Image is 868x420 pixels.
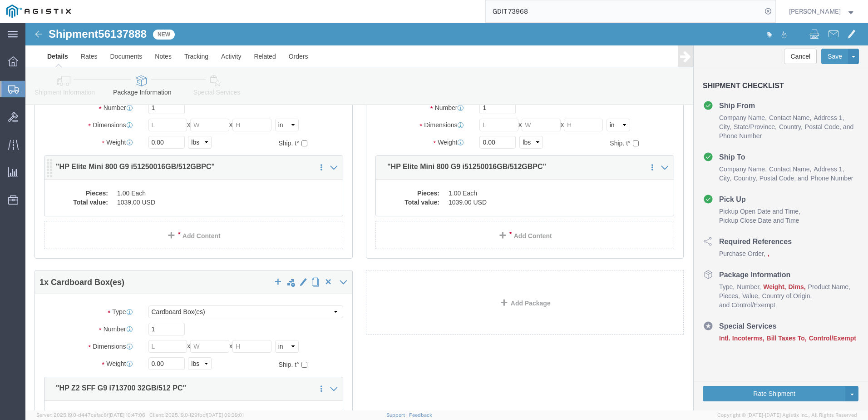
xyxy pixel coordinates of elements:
span: [DATE] 10:47:06 [108,412,145,418]
a: Support [386,412,409,418]
span: Dylan Jewell [789,6,841,16]
span: Copyright © [DATE]-[DATE] Agistix Inc., All Rights Reserved [717,411,857,419]
iframe: FS Legacy Container [25,23,868,410]
img: logo [6,5,71,18]
button: [PERSON_NAME] [789,6,856,17]
span: [DATE] 09:39:01 [207,412,244,418]
span: Server: 2025.19.0-d447cefac8f [36,412,145,418]
a: Feedback [409,412,432,418]
input: Search for shipment number, reference number [486,0,762,22]
span: Client: 2025.19.0-129fbcf [149,412,244,418]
